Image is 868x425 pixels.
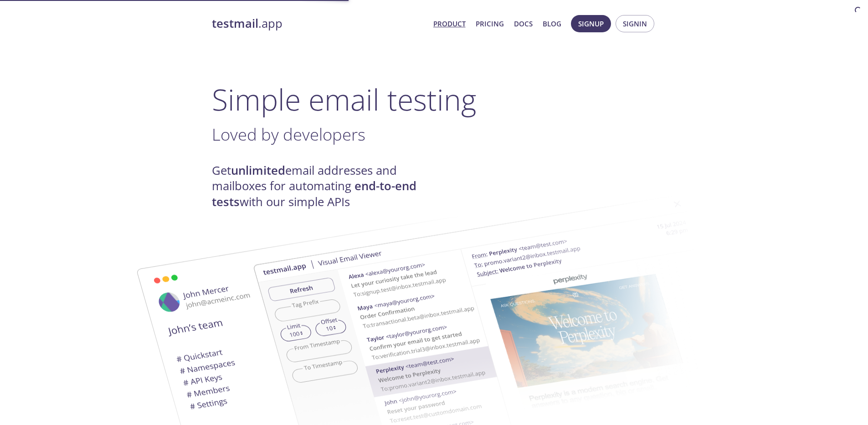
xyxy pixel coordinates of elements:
[212,178,416,209] strong: end-to-end tests
[231,162,285,178] strong: unlimited
[212,16,426,31] a: testmail.app
[543,18,561,30] a: Blog
[212,82,657,117] h1: Simple email testing
[571,15,611,32] button: Signup
[212,15,258,31] strong: testmail
[616,15,654,32] button: Signin
[623,18,647,30] span: Signin
[433,18,466,30] a: Product
[212,123,365,146] span: Loved by developers
[514,18,533,30] a: Docs
[578,18,604,30] span: Signup
[476,18,504,30] a: Pricing
[212,163,434,210] h4: Get email addresses and mailboxes for automating with our simple APIs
